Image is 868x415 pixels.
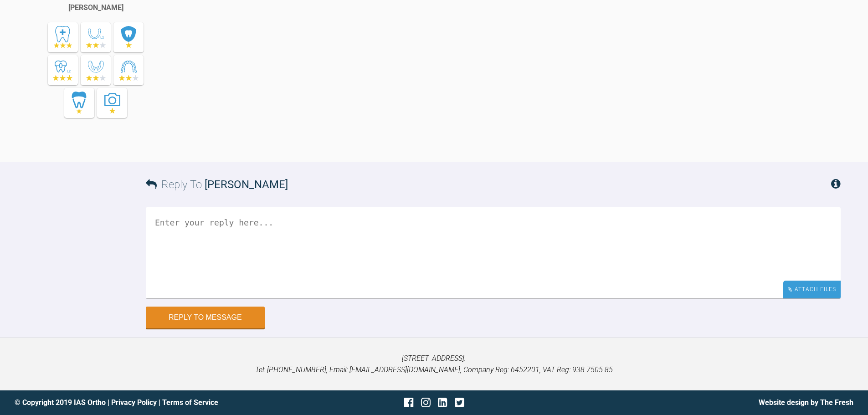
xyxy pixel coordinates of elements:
p: [STREET_ADDRESS]. Tel: [PHONE_NUMBER], Email: [EMAIL_ADDRESS][DOMAIN_NAME], Company Reg: 6452201,... [15,353,853,376]
div: © Copyright 2019 IAS Ortho | | [15,397,294,409]
span: [PERSON_NAME] [205,178,288,191]
a: Terms of Service [162,398,218,407]
div: [PERSON_NAME] [68,2,123,14]
button: Reply to Message [146,307,265,328]
a: Website design by The Fresh [759,398,853,407]
h3: Reply To [146,176,288,193]
a: Privacy Policy [111,398,157,407]
div: Attach Files [783,281,841,298]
